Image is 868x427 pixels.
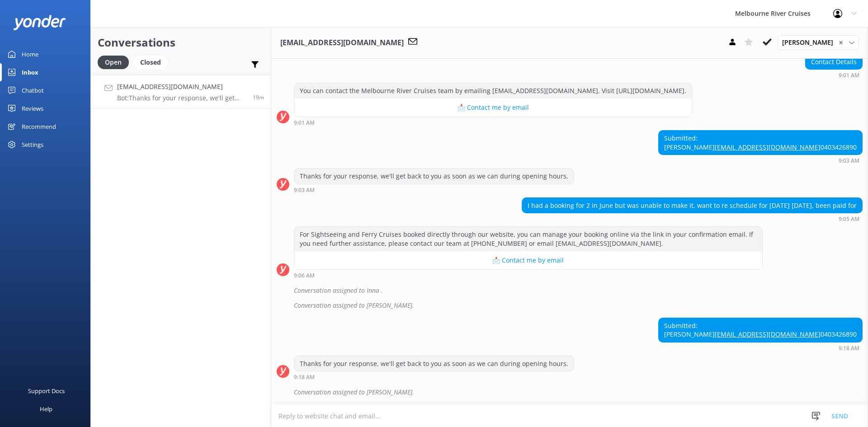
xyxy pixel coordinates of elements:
div: Thanks for your response, we'll get back to you as soon as we can during opening hours. [294,356,574,371]
h2: Conversations [98,34,264,51]
button: 📩 Contact me by email [294,99,692,117]
strong: 9:03 AM [839,158,859,164]
div: Conversation assigned to [PERSON_NAME]. [294,298,863,313]
strong: 9:05 AM [839,216,859,222]
strong: 9:18 AM [839,346,859,351]
div: Submitted: [PERSON_NAME] 0403426890 [659,318,862,342]
div: Support Docs [28,382,65,400]
div: 2025-08-12T23:11:07.217 [277,283,863,298]
div: Inbox [22,63,38,81]
div: 09:03am 13-Aug-2025 (UTC +10:00) Australia/Sydney [294,187,574,193]
div: Contact Details [806,54,862,70]
div: You can contact the Melbourne River Cruises team by emailing [EMAIL_ADDRESS][DOMAIN_NAME]. Visit ... [294,83,692,99]
div: 09:18am 13-Aug-2025 (UTC +10:00) Australia/Sydney [294,374,574,380]
div: 09:05am 13-Aug-2025 (UTC +10:00) Australia/Sydney [522,216,863,222]
div: 09:18am 13-Aug-2025 (UTC +10:00) Australia/Sydney [658,345,863,351]
a: Closed [133,57,172,67]
span: [PERSON_NAME] [782,38,839,47]
div: Conversation assigned to Inna . [294,283,863,298]
div: Submitted: [PERSON_NAME] 0403426890 [659,131,862,155]
div: Home [22,45,38,63]
h3: [EMAIL_ADDRESS][DOMAIN_NAME] [280,37,404,49]
strong: 9:18 AM [294,375,315,380]
strong: 9:06 AM [294,273,315,278]
p: Bot: Thanks for your response, we'll get back to you as soon as we can during opening hours. [117,94,246,102]
strong: 9:01 AM [839,73,859,78]
div: Help [40,400,52,418]
div: Reviews [22,99,43,117]
a: Open [98,57,133,67]
img: yonder-white-logo.png [14,15,66,30]
h4: [EMAIL_ADDRESS][DOMAIN_NAME] [117,82,246,92]
div: Open [98,56,129,69]
strong: 9:01 AM [294,120,315,126]
div: Settings [22,136,43,154]
div: I had a booking for 2 in June but was unable to make it, want to re schedule for [DATE] [DATE], b... [522,198,862,213]
div: 2025-08-12T23:23:59.080 [277,385,863,400]
div: Conversation assigned to [PERSON_NAME]. [294,385,863,400]
div: 2025-08-12T23:11:58.630 [277,298,863,313]
div: 09:01am 13-Aug-2025 (UTC +10:00) Australia/Sydney [294,119,692,126]
div: Chatbot [22,81,44,99]
span: ✕ [839,38,843,47]
div: Thanks for your response, we'll get back to you as soon as we can during opening hours. [294,169,574,184]
div: 09:03am 13-Aug-2025 (UTC +10:00) Australia/Sydney [658,157,863,164]
strong: 9:03 AM [294,188,315,193]
a: [EMAIL_ADDRESS][DOMAIN_NAME]Bot:Thanks for your response, we'll get back to you as soon as we can... [91,75,271,108]
div: 09:06am 13-Aug-2025 (UTC +10:00) Australia/Sydney [294,272,763,278]
a: [EMAIL_ADDRESS][DOMAIN_NAME] [715,143,821,151]
div: 09:01am 13-Aug-2025 (UTC +10:00) Australia/Sydney [805,72,863,78]
div: Recommend [22,117,56,136]
button: 📩 Contact me by email [294,251,762,269]
span: 09:18am 13-Aug-2025 (UTC +10:00) Australia/Sydney [253,94,264,101]
div: Closed [133,56,168,69]
div: Assign User [778,35,859,50]
a: [EMAIL_ADDRESS][DOMAIN_NAME] [715,330,821,338]
div: For Sightseeing and Ferry Cruises booked directly through our website, you can manage your bookin... [294,227,762,251]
